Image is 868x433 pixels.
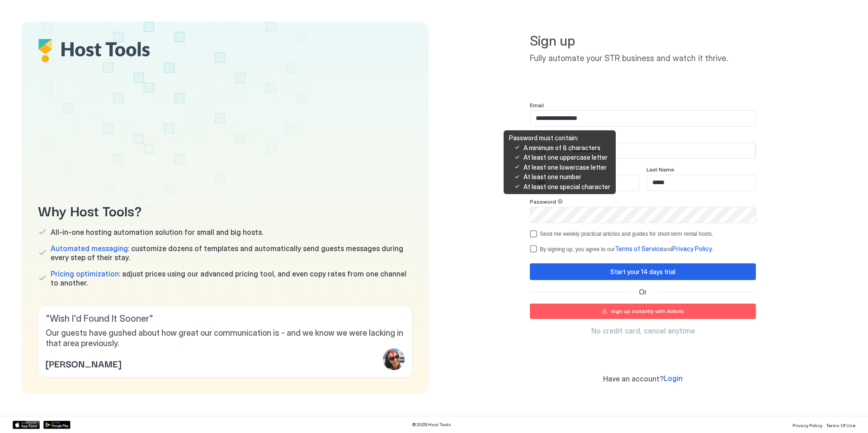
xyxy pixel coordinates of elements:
[51,228,263,237] span: All-in-one hosting automation solution for small and big hosts.
[672,245,712,252] span: Privacy Policy
[51,244,129,253] span: Automated messaging:
[793,420,822,429] a: Privacy Policy
[46,328,405,348] span: Our guests have gushed about how great our communication is - and we know we were lacking in that...
[591,326,695,335] span: No credit card, cancel anytime
[530,304,756,319] button: Sign up instantly with Airbnb
[826,423,855,428] span: Terms Of Use
[615,245,663,252] span: Terms of Service
[51,269,120,278] span: Pricing optimization:
[530,111,755,126] input: Input Field
[793,423,822,428] span: Privacy Policy
[610,267,675,276] div: Start your 14 days trial
[46,313,405,324] span: " Wish I'd Found It Sooner "
[9,402,31,424] iframe: Intercom live chat
[524,183,610,191] span: At least one special character
[540,245,713,253] div: By signing up, you agree to our and .
[412,422,451,428] span: © 2025 Host Tools
[524,144,600,152] span: A minimum of 8 characters
[540,231,713,237] div: Send me weekly practical articles and guides for short-term rental hosts.
[38,200,412,220] span: Why Host Tools?
[13,421,40,429] a: App Store
[51,244,412,262] span: customize dozens of templates and automatically send guests messages during every step of their s...
[611,307,684,315] div: Sign up instantly with Airbnb
[647,175,755,190] input: Input Field
[646,166,674,173] span: Last Name
[664,374,683,383] a: Login
[524,153,608,162] span: At least one uppercase letter
[530,33,756,50] span: Sign up
[524,163,607,171] span: At least one lowercase letter
[43,421,71,429] a: Google Play Store
[826,420,855,429] a: Terms Of Use
[530,263,756,280] button: Start your 14 days trial
[383,348,405,370] div: profile
[603,374,664,383] span: Have an account?
[530,198,556,205] span: Password
[530,245,756,253] div: termsPrivacy
[639,287,647,296] span: Or
[509,134,610,142] span: Password must contain:
[530,102,544,109] span: Email
[530,230,756,238] div: optOut
[46,357,121,370] span: [PERSON_NAME]
[615,246,663,252] a: Terms of Service
[530,207,755,223] input: Input Field
[524,173,581,181] span: At least one number
[565,143,755,159] input: Phone Number input
[672,246,712,252] a: Privacy Policy
[530,53,756,64] span: Fully automate your STR business and watch it thrive.
[51,269,412,287] span: adjust prices using our advanced pricing tool, and even copy rates from one channel to another.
